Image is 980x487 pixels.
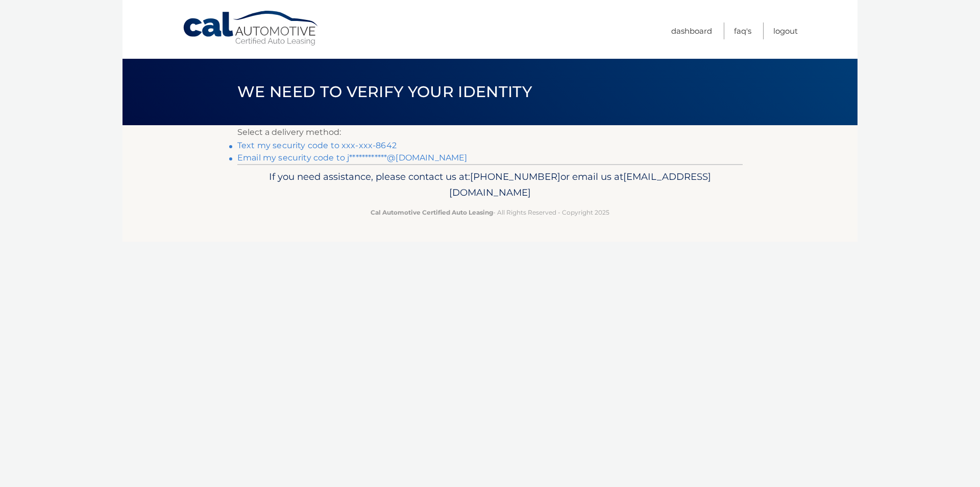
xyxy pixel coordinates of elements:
[734,22,751,39] a: FAQ's
[237,82,532,101] span: We need to verify your identity
[244,207,736,218] p: - All Rights Reserved - Copyright 2025
[470,171,560,182] span: [PHONE_NUMBER]
[237,141,397,150] a: Text my security code to xxx-xxx-8642
[244,169,736,201] p: If you need assistance, please contact us at: or email us at
[773,22,798,39] a: Logout
[671,22,712,39] a: Dashboard
[371,208,493,216] strong: Cal Automotive Certified Auto Leasing
[237,125,743,140] p: Select a delivery method:
[182,10,320,47] a: Cal Automotive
